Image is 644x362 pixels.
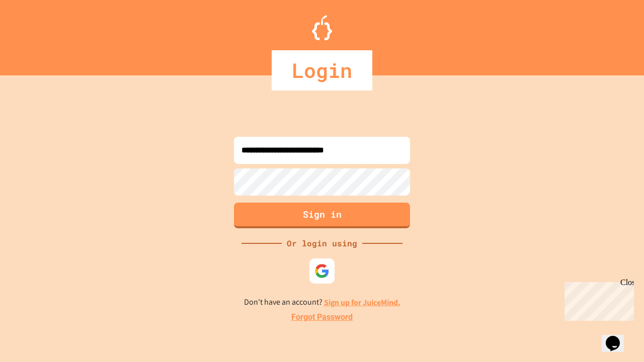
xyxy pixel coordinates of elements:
[560,278,634,321] iframe: chat widget
[602,322,634,352] iframe: chat widget
[291,311,353,323] a: Forgot Password
[234,203,410,228] button: Sign in
[314,263,330,279] img: google-icon.svg
[272,50,372,90] div: Login
[244,296,400,309] p: Don't have an account?
[324,297,400,308] a: Sign up for JuiceMind.
[312,15,332,40] img: Logo.svg
[282,237,362,249] div: Or login using
[4,4,69,64] div: Chat with us now!Close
